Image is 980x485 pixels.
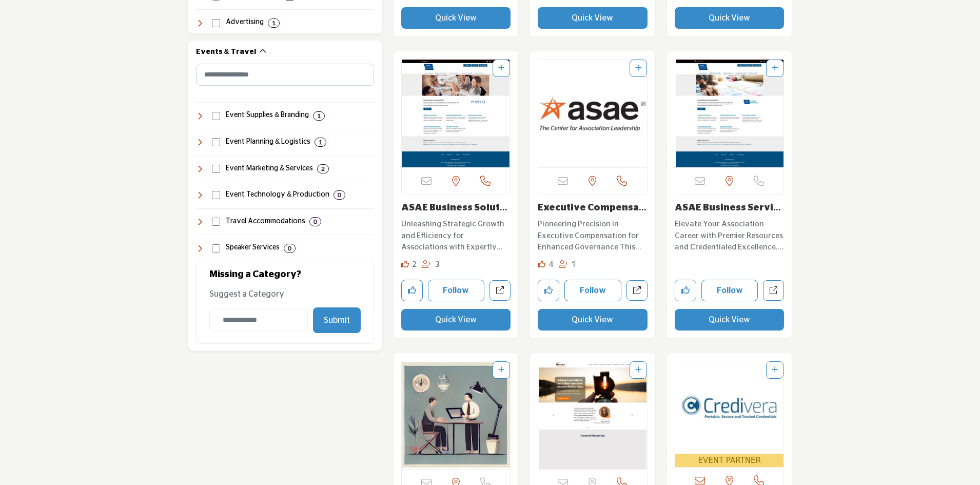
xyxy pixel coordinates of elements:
b: 0 [313,218,317,225]
h4: Event Marketing & Services: Strategic marketing, sponsorship sales, and tradeshow management serv... [226,164,313,174]
b: 2 [321,165,325,172]
div: 1 Results For Advertising [268,18,280,28]
input: Select Event Supplies & Branding checkbox [212,112,220,120]
a: Unleashing Strategic Growth and Efficiency for Associations with Expertly Tailored Solutions Empo... [401,216,511,254]
input: Select Advertising checkbox [212,19,220,27]
p: Elevate Your Association Career with Premier Resources and Credentialed Excellence. As a pivotal ... [675,219,785,254]
span: 4 [549,261,554,268]
div: 0 Results For Travel Accommodations [309,217,321,226]
span: 2 [412,261,417,268]
h3: ASAE Business Solutions [401,203,511,214]
h4: Event Technology & Production: Technology and production services, including audiovisual solution... [226,190,329,200]
b: 0 [288,245,291,252]
button: Follow [701,280,758,301]
a: ASAE Business Soluti... [401,203,507,224]
span: 1 [572,261,576,268]
input: Select Travel Accommodations checkbox [212,218,220,226]
img: ASNE [402,361,511,469]
a: Open Listing in new tab [402,361,511,469]
div: 0 Results For Event Technology & Production [334,190,345,200]
h4: Event Supplies & Branding: Customized event materials such as badges, branded merchandise, lanyar... [226,110,309,121]
a: Open Listing in new tab [538,361,647,469]
h2: Missing a Category? [209,269,361,288]
button: Submit [313,307,361,333]
h3: Executive Compensation Study - ASAE [538,203,648,214]
a: Open Listing in new tab [402,60,511,167]
a: Pioneering Precision in Executive Compensation for Enhanced Governance This enterprise operates a... [538,216,648,254]
div: Followers [422,259,440,271]
a: Executive Compensati... [538,203,646,224]
button: Like company [538,280,559,301]
b: 1 [317,112,321,120]
p: Pioneering Precision in Executive Compensation for Enhanced Governance This enterprise operates a... [538,219,648,254]
button: Follow [428,280,485,301]
span: Suggest a Category [209,290,284,298]
h4: Advertising: Agencies, services, and promotional products that help organizations enhance brand v... [226,17,264,28]
input: Select Event Planning & Logistics checkbox [212,138,220,146]
a: ASAE Business Servic... [675,203,781,224]
a: Open Listing in new tab [675,60,784,167]
img: ASAE Business Solutions [402,60,511,167]
button: Like company [675,280,696,301]
img: ASAE Business Services, Inc. [675,60,784,167]
input: Select Event Marketing & Services checkbox [212,165,220,173]
div: 1 Results For Event Supplies & Branding [313,111,325,121]
b: 0 [338,191,341,199]
a: Open Listing in new tab [538,60,647,167]
img: Navigate [538,361,647,469]
a: Add To List [635,65,641,72]
button: Follow [564,280,621,301]
h4: Travel Accommodations: Lodging solutions, including hotels, resorts, and corporate housing for bu... [226,217,305,227]
b: 1 [272,20,276,27]
a: Add To List [635,366,641,374]
p: Unleashing Strategic Growth and Efficiency for Associations with Expertly Tailored Solutions Empo... [401,219,511,254]
span: 3 [435,261,440,268]
h4: Speaker Services: Expert speakers, coaching, and leadership development programs, along with spea... [226,243,280,253]
button: Like company [401,280,423,301]
button: Quick View [538,7,648,29]
i: Likes [401,260,409,268]
b: 1 [319,139,322,146]
div: Followers [559,259,577,271]
div: 0 Results For Speaker Services [284,244,296,253]
button: Quick View [675,309,785,331]
a: Add To List [498,65,504,72]
span: EVENT PARTNER [677,455,782,467]
input: Search Category [196,64,374,86]
a: Open executive-compensation-study-asae in new tab [626,280,648,301]
div: 1 Results For Event Planning & Logistics [315,138,326,147]
a: Add To List [772,65,778,72]
input: Select Speaker Services checkbox [212,244,220,253]
h3: ASAE Business Services, Inc. [675,203,785,214]
a: Open asae-business-solutions in new tab [489,280,511,301]
a: Add To List [772,366,778,374]
h4: Event Planning & Logistics: Event planning, venue selection, and on-site management for meetings,... [226,137,310,147]
button: Quick View [675,7,785,29]
img: Credivera [675,361,784,454]
a: Elevate Your Association Career with Premier Resources and Credentialed Excellence. As a pivotal ... [675,216,785,254]
i: Likes [538,260,545,268]
button: Quick View [401,7,511,29]
a: Open asae-business-services-inc in new tab [763,280,784,301]
a: Open Listing in new tab [675,361,784,468]
input: Select Event Technology & Production checkbox [212,191,220,199]
button: Quick View [538,309,648,331]
h2: Events & Travel [196,47,256,57]
div: 2 Results For Event Marketing & Services [317,164,329,173]
input: Category Name [209,308,308,332]
button: Quick View [401,309,511,331]
a: Add To List [498,366,504,374]
img: Executive Compensation Study - ASAE [538,60,647,167]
